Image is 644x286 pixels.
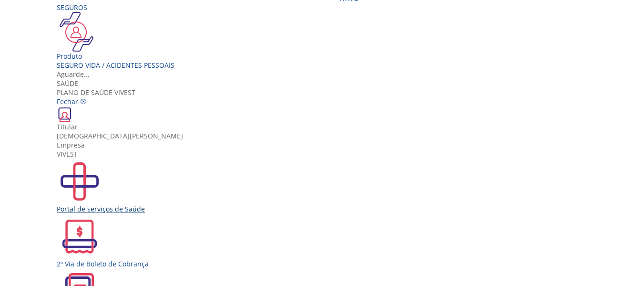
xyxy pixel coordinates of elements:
[57,213,594,268] a: 2ª Via de Boleto de Cobrança
[57,259,594,268] div: 2ª Via de Boleto de Cobrança
[57,106,73,122] img: ico_carteirinha.png
[57,79,594,97] div: Plano de Saúde VIVEST
[57,3,174,12] div: Seguros
[57,79,594,88] div: Saúde
[57,159,102,204] img: PortalSaude.svg
[57,70,594,79] div: Aguarde...
[57,159,594,213] a: Portal de serviços de Saúde
[57,204,594,213] div: Portal de serviços de Saúde
[57,97,78,106] span: Fechar
[57,97,87,106] a: Fechar
[57,12,96,52] img: ico_seguros.png
[57,3,174,70] a: Seguros Produto Seguro Vida / Acidentes Pessoais
[57,131,594,140] div: [DEMOGRAPHIC_DATA][PERSON_NAME]
[57,140,594,149] div: Empresa
[57,213,102,259] img: 2ViaCobranca.svg
[57,61,174,70] div: Seguro Vida / Acidentes Pessoais
[57,122,594,131] div: Titular
[57,149,594,159] div: VIVEST
[57,52,174,61] div: Produto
